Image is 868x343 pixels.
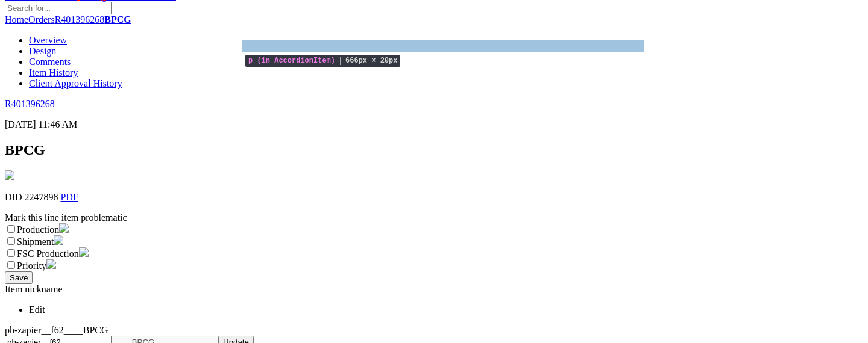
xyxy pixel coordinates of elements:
a: R401396268 [5,99,863,110]
span: 2247898 [24,192,58,202]
label: Production [17,224,59,235]
img: yellow_warning_triangle.png [46,259,56,269]
span: DID [5,192,22,202]
a: Client Approval History [29,78,122,88]
img: icon-fsc-production-flag.svg [79,247,89,257]
a: PDF [60,192,78,202]
input: Search for... [5,2,112,14]
a: Comments [29,57,71,67]
div: ph-zapier__f62____BPCG [5,325,863,336]
img: icon-production-flag.svg [59,223,69,233]
label: Shipment [17,236,54,247]
div: Item nickname [5,284,863,315]
img: icon-shipping-flag.svg [54,235,63,245]
label: FSC Production [17,249,79,259]
button: Save [5,271,33,284]
a: Orders [28,14,55,25]
a: BPCG [104,14,131,25]
span: 11:46 AM [39,119,78,129]
span: BPCG [5,142,45,158]
a: Edit [29,304,45,315]
a: Design [29,46,56,56]
a: Home [5,14,28,25]
a: Item History [29,67,78,78]
label: Priority [17,261,46,271]
a: R401396268 [55,14,105,25]
img: version_two_editor_design.png [5,170,14,180]
a: Overview [29,35,67,45]
span: [DATE] [5,119,36,129]
div: Mark this line item problematic [5,212,863,223]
